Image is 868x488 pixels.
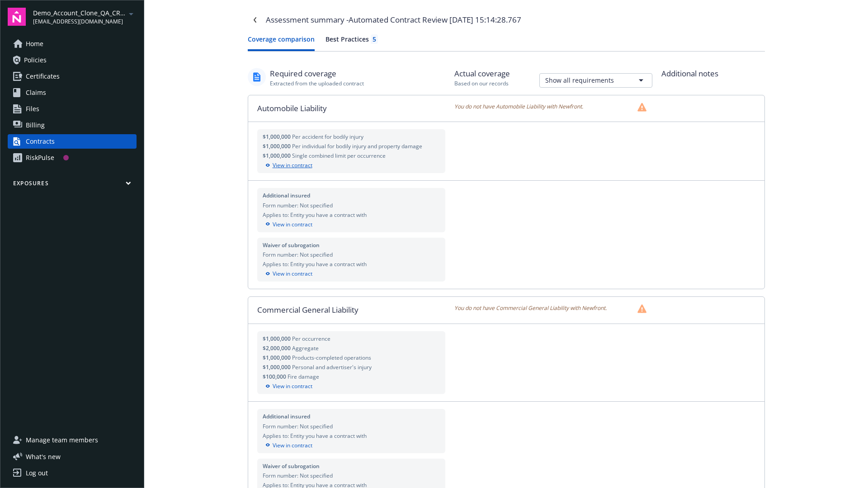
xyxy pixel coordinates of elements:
span: Products-completed operations [292,354,371,361]
div: View in contract [263,161,440,169]
span: Aggregate [292,344,319,352]
div: Form number: Not specified [263,422,440,430]
div: Additional notes [661,68,765,80]
div: Actual coverage [454,68,510,80]
span: Claims [26,85,46,100]
button: Demo_Account_Clone_QA_CR_Tests_Client[EMAIL_ADDRESS][DOMAIN_NAME]arrowDropDown [33,8,137,26]
div: Based on our records [454,80,510,87]
div: View in contract [263,221,440,229]
div: Required coverage [270,68,364,80]
div: Automobile Liability [248,95,455,122]
div: Waiver of subrogation [263,462,440,470]
span: $1,000,000 [263,152,292,160]
span: Per accident for bodily injury [292,133,363,141]
a: Navigate back [248,13,262,27]
span: What ' s new [26,452,61,461]
div: Applies to: Entity you have a contract with [263,260,440,268]
span: $2,000,000 [263,344,292,352]
div: Assessment summary - Automated Contract Review [DATE] 15:14:28.767 [266,14,521,26]
div: Extracted from the uploaded contract [270,80,364,87]
span: Files [26,102,39,116]
div: Applies to: Entity you have a contract with [263,432,440,440]
span: Demo_Account_Clone_QA_CR_Tests_Client [33,8,126,18]
a: RiskPulse [8,150,137,165]
div: 5 [373,34,376,44]
div: Additional insured [263,413,440,420]
a: Files [8,102,137,116]
span: Per individual for bodily injury and property damage [292,142,422,150]
span: Policies [24,53,47,67]
a: Manage team members [8,433,137,447]
div: RiskPulse [26,150,54,165]
span: Home [26,37,43,51]
div: Additional insured [263,192,440,199]
span: $1,000,000 [263,133,292,141]
a: Contracts [8,134,137,149]
div: Log out [26,466,48,480]
span: $100,000 [263,373,288,380]
span: Billing [26,118,45,132]
span: [EMAIL_ADDRESS][DOMAIN_NAME] [33,18,126,26]
div: Contracts [26,134,55,149]
span: Certificates [26,69,60,84]
a: Claims [8,85,137,100]
div: Form number: Not specified [263,202,440,209]
a: Billing [8,118,137,132]
div: View in contract [263,270,440,278]
div: Best Practices [325,34,378,44]
button: What's new [8,452,75,461]
div: Form number: Not specified [263,472,440,479]
a: arrowDropDown [126,8,137,19]
span: $1,000,000 [263,363,292,371]
a: Policies [8,53,137,67]
span: $1,000,000 [263,335,292,343]
span: You do not have Automobile Liability with Newfront. [454,103,583,112]
div: Applies to: Entity you have a contract with [263,211,440,219]
div: View in contract [263,382,440,390]
button: Exposures [8,179,137,191]
div: Commercial General Liability [248,297,455,323]
span: Fire damage [288,373,319,380]
span: Personal and advertiser's injury [292,363,372,371]
span: Manage team members [26,433,98,447]
span: $1,000,000 [263,354,292,361]
span: Per occurrence [292,335,330,343]
img: navigator-logo.svg [8,8,26,26]
span: You do not have Commercial General Liability with Newfront. [454,304,607,313]
div: Form number: Not specified [263,251,440,258]
a: Home [8,37,137,51]
div: View in contract [263,441,440,450]
span: Single combined limit per occurrence [292,152,386,160]
a: Certificates [8,69,137,84]
span: $1,000,000 [263,142,292,150]
button: Coverage comparison [248,34,315,51]
div: Waiver of subrogation [263,241,440,249]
